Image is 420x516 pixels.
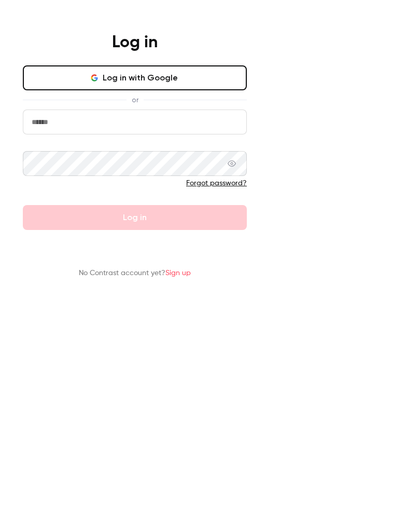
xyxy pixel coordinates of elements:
p: No Contrast account yet? [79,268,191,279]
a: Sign up [165,269,191,277]
button: Log in with Google [23,65,247,90]
h4: Log in [112,32,158,53]
a: Forgot password? [186,180,247,187]
span: or [127,94,144,105]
